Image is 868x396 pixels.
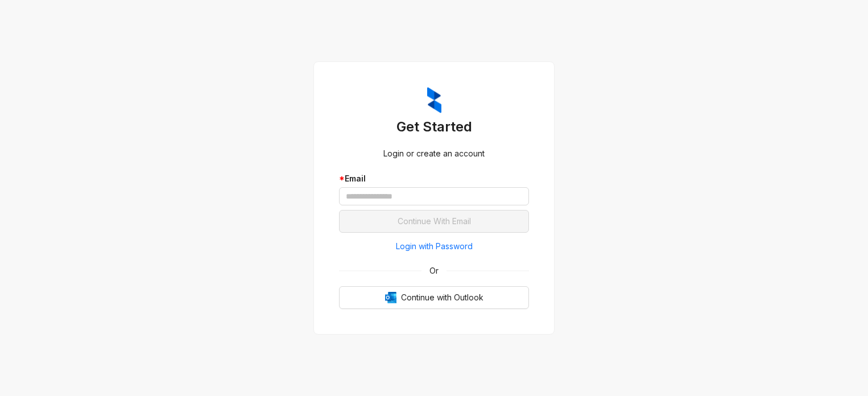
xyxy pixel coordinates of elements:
img: Outlook [385,292,396,303]
span: Continue with Outlook [401,291,483,304]
span: Login with Password [396,240,473,253]
button: OutlookContinue with Outlook [339,286,529,309]
button: Login with Password [339,237,529,255]
div: Login or create an account [339,147,529,160]
button: Continue With Email [339,210,529,233]
span: Or [421,265,447,277]
img: ZumaIcon [427,87,441,113]
h3: Get Started [339,118,529,136]
div: Email [339,172,529,185]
